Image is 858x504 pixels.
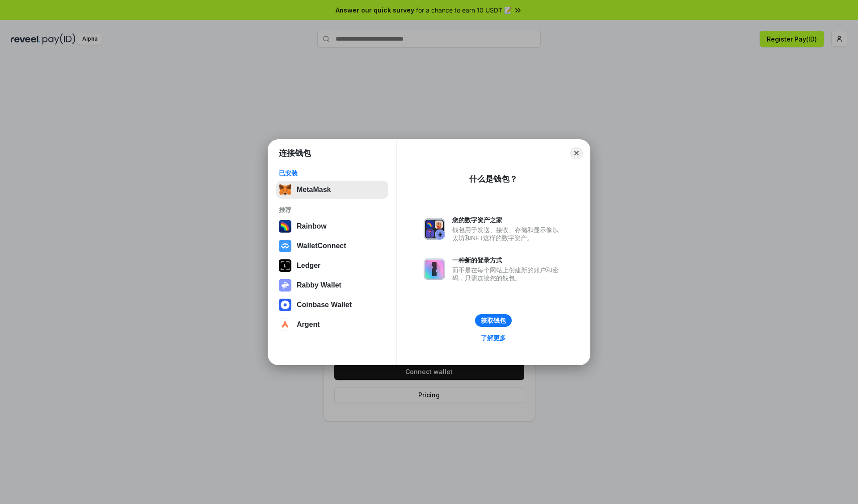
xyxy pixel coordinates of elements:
[297,222,327,230] div: Rainbow
[469,174,517,184] div: 什么是钱包？
[279,299,291,311] img: svg+xml,%3Csvg%20width%3D%2228%22%20height%3D%2228%22%20viewBox%3D%220%200%2028%2028%22%20fill%3D...
[452,216,563,224] div: 您的数字资产之家
[475,332,511,344] a: 了解更多
[475,314,512,327] button: 获取钱包
[279,169,386,177] div: 已安装
[279,206,386,214] div: 推荐
[279,183,291,196] img: svg+xml,%3Csvg%20fill%3D%22none%22%20height%3D%2233%22%20viewBox%3D%220%200%2035%2033%22%20width%...
[452,226,563,242] div: 钱包用于发送、接收、存储和显示像以太坊和NFT这样的数字资产。
[276,296,388,314] button: Coinbase Wallet
[276,181,388,199] button: MetaMask
[276,217,388,235] button: Rainbow
[276,257,388,275] button: Ledger
[276,237,388,255] button: WalletConnect
[276,316,388,333] button: Argent
[424,218,445,240] img: svg+xml,%3Csvg%20xmlns%3D%22http%3A%2F%2Fwww.w3.org%2F2000%2Fsvg%22%20fill%3D%22none%22%20viewBox...
[279,318,291,331] img: svg+xml,%3Csvg%20width%3D%2228%22%20height%3D%2228%22%20viewBox%3D%220%200%2028%2028%22%20fill%3D...
[279,240,291,252] img: svg+xml,%3Csvg%20width%3D%2228%22%20height%3D%2228%22%20viewBox%3D%220%200%2028%2028%22%20fill%3D...
[297,186,331,194] div: MetaMask
[279,220,291,233] img: svg+xml,%3Csvg%20width%3D%22120%22%20height%3D%22120%22%20viewBox%3D%220%200%20120%20120%22%20fil...
[481,334,506,342] div: 了解更多
[276,276,388,294] button: Rabby Wallet
[481,317,506,325] div: 获取钱包
[570,147,583,159] button: Close
[279,279,291,292] img: svg+xml,%3Csvg%20xmlns%3D%22http%3A%2F%2Fwww.w3.org%2F2000%2Fsvg%22%20fill%3D%22none%22%20viewBox...
[424,258,445,280] img: svg+xml,%3Csvg%20xmlns%3D%22http%3A%2F%2Fwww.w3.org%2F2000%2Fsvg%22%20fill%3D%22none%22%20viewBox...
[297,301,352,309] div: Coinbase Wallet
[452,266,563,282] div: 而不是在每个网站上创建新的账户和密码，只需连接您的钱包。
[279,259,291,272] img: svg+xml,%3Csvg%20xmlns%3D%22http%3A%2F%2Fwww.w3.org%2F2000%2Fsvg%22%20width%3D%2228%22%20height%3...
[452,256,563,264] div: 一种新的登录方式
[297,281,341,289] div: Rabby Wallet
[279,148,311,158] h1: 连接钱包
[297,262,320,270] div: Ledger
[297,321,320,329] div: Argent
[297,242,346,250] div: WalletConnect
